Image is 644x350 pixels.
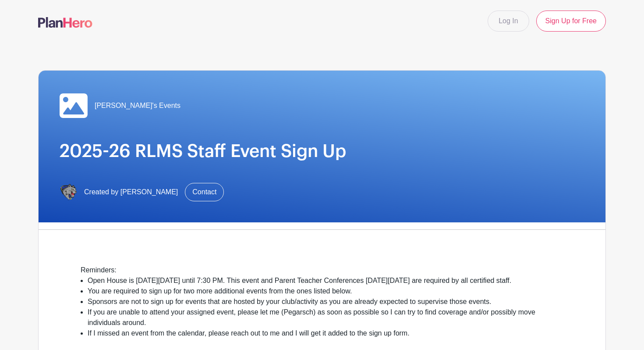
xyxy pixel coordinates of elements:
[88,275,563,286] li: Open House is [DATE][DATE] until 7:30 PM. This event and Parent Teacher Conferences [DATE][DATE] ...
[60,183,77,201] img: IMG_6734.PNG
[536,11,606,32] a: Sign Up for Free
[38,17,92,28] img: logo-507f7623f17ff9eddc593b1ce0a138ce2505c220e1c5a4e2b4648c50719b7d32.svg
[95,100,180,111] span: [PERSON_NAME]'s Events
[488,11,529,32] a: Log In
[88,296,563,307] li: Sponsors are not to sign up for events that are hosted by your club/activity as you are already e...
[84,187,178,197] span: Created by [PERSON_NAME]
[88,307,563,328] li: If you are unable to attend your assigned event, please let me (Pegarsch) as soon as possible so ...
[81,265,563,275] div: Reminders:
[88,328,563,339] li: If I missed an event from the calendar, please reach out to me and I will get it added to the sig...
[185,183,224,201] a: Contact
[88,286,563,296] li: You are required to sign up for two more additional events from the ones listed below.
[60,141,584,162] h1: 2025-26 RLMS Staff Event Sign Up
